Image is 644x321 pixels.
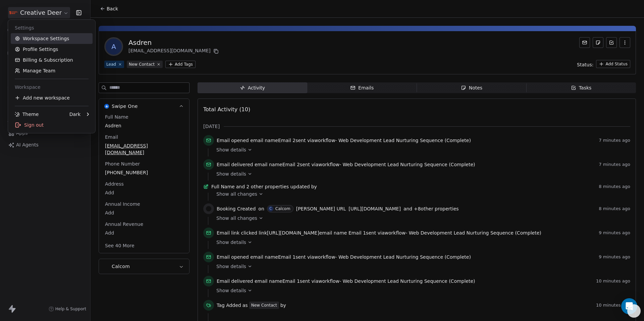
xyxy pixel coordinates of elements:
a: Billing & Subscription [11,55,93,65]
div: Sign out [11,120,93,130]
a: Workspace Settings [11,33,93,44]
a: Manage Team [11,65,93,76]
div: Add new workspace [11,92,93,103]
div: Theme [15,111,39,118]
div: Dark [69,111,80,118]
a: Profile Settings [11,44,93,55]
div: Workspace [11,82,93,92]
div: Settings [11,22,93,33]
